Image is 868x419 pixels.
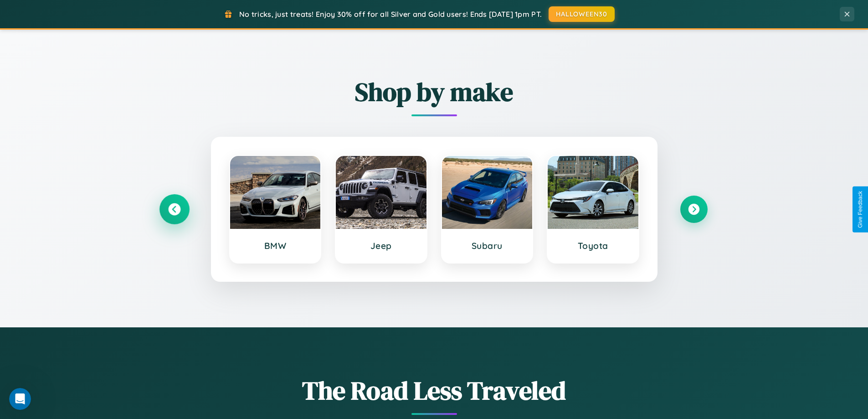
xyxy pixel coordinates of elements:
[451,240,524,251] h3: Subaru
[345,240,417,251] h3: Jeep
[549,6,615,22] button: HALLOWEEN30
[9,388,31,410] iframe: Intercom live chat
[161,74,708,109] h2: Shop by make
[857,191,863,228] div: Give Feedback
[239,240,312,251] h3: BMW
[161,373,708,408] h1: The Road Less Traveled
[557,240,629,251] h3: Toyota
[239,10,542,19] span: No tricks, just treats! Enjoy 30% off for all Silver and Gold users! Ends [DATE] 1pm PT.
